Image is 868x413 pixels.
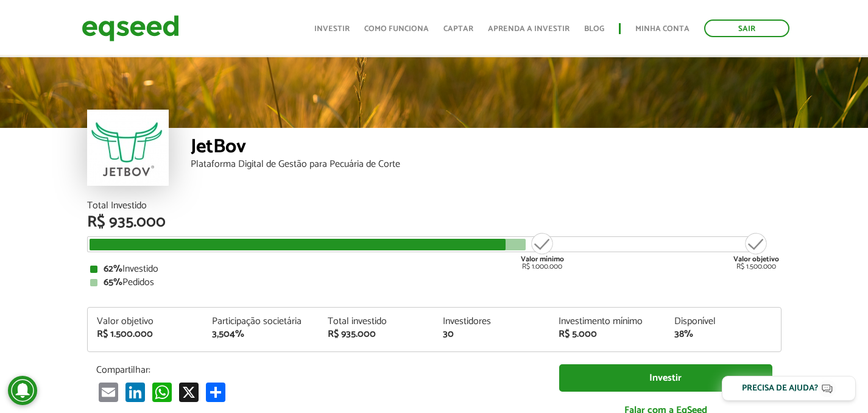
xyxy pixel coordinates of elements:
div: R$ 1.000.000 [520,231,565,270]
div: Investidores [443,317,540,327]
a: Aprenda a investir [488,25,570,33]
a: LinkedIn [123,382,147,402]
div: R$ 1.500.000 [97,330,194,339]
a: Investir [559,364,772,392]
div: R$ 1.500.000 [733,231,779,270]
strong: Valor mínimo [521,253,564,265]
div: Valor objetivo [97,317,194,327]
a: Email [96,382,121,402]
div: Pedidos [90,278,778,288]
div: R$ 935.000 [328,330,425,339]
p: Compartilhar: [96,364,541,376]
strong: 65% [104,274,122,291]
a: Minha conta [635,25,690,33]
div: Total Investido [87,201,782,211]
div: Investido [90,264,778,274]
div: Investimento mínimo [559,317,656,327]
a: Captar [443,25,473,33]
div: Total investido [328,317,425,327]
a: Sair [704,19,789,37]
div: JetBov [191,137,782,160]
div: Participação societária [212,317,309,327]
div: 3,504% [212,330,309,339]
div: R$ 5.000 [559,330,656,339]
a: WhatsApp [150,382,174,402]
img: EqSeed [82,12,179,44]
strong: Valor objetivo [733,253,779,265]
a: Blog [584,25,604,33]
strong: 62% [104,261,122,277]
div: 38% [674,330,772,339]
div: R$ 935.000 [87,214,782,230]
div: 30 [443,330,540,339]
a: Compartilhar [203,382,228,402]
a: Investir [314,25,350,33]
div: Disponível [674,317,772,327]
div: Plataforma Digital de Gestão para Pecuária de Corte [191,160,782,169]
a: X [177,382,201,402]
a: Como funciona [364,25,429,33]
